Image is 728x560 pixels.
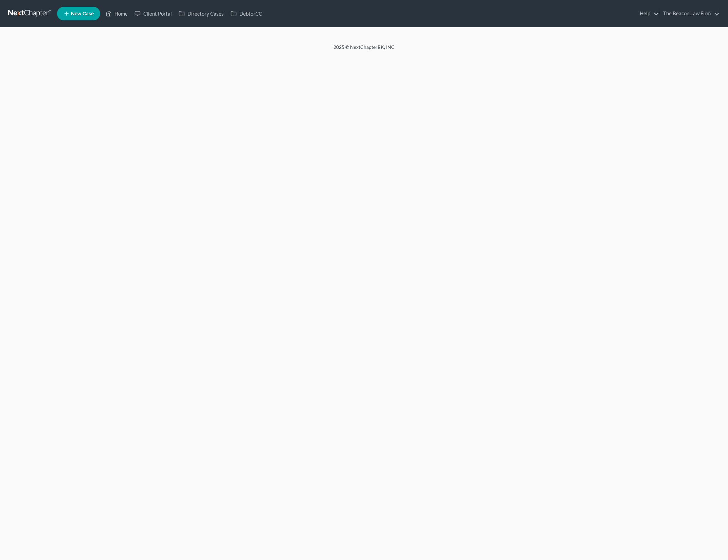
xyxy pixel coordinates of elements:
a: DebtorCC [227,7,266,20]
div: 2025 © NextChapterBK, INC [170,44,558,56]
a: Home [102,7,131,20]
a: Directory Cases [175,7,227,20]
a: Help [636,7,659,20]
a: The Beacon Law Firm [660,7,720,20]
a: Client Portal [131,7,175,20]
new-legal-case-button: New Case [57,7,100,20]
